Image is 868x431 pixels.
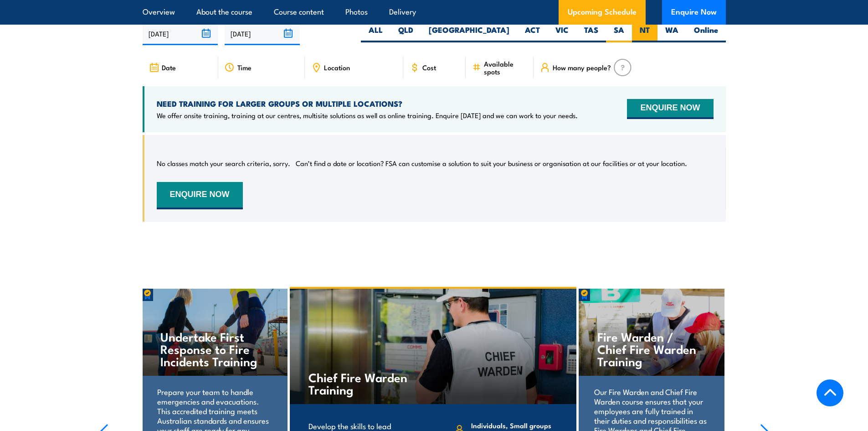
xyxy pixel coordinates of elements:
[390,25,421,42] label: QLD
[627,99,713,119] button: ENQUIRE NOW
[324,63,350,71] span: Location
[576,25,606,42] label: TAS
[553,63,611,71] span: How many people?
[225,22,300,45] input: To date
[157,99,578,109] h4: NEED TRAINING FOR LARGER GROUPS OR MULTIPLE LOCATIONS?
[421,25,517,42] label: [GEOGRAPHIC_DATA]
[296,159,687,168] p: Can’t find a date or location? FSA can customise a solution to suit your business or organisation...
[422,63,436,71] span: Cost
[157,111,578,120] p: We offer onsite training, training at our centres, multisite solutions as well as online training...
[157,159,290,168] p: No classes match your search criteria, sorry.
[160,330,268,367] h4: Undertake First Response to Fire Incidents Training
[517,25,548,42] label: ACT
[606,25,632,42] label: SA
[237,63,252,71] span: Time
[484,60,527,75] span: Available spots
[361,25,390,42] label: ALL
[657,25,686,42] label: WA
[162,63,176,71] span: Date
[632,25,657,42] label: NT
[548,25,576,42] label: VIC
[597,330,705,367] h4: Fire Warden / Chief Fire Warden Training
[157,182,243,209] button: ENQUIRE NOW
[143,22,218,45] input: From date
[686,25,726,42] label: Online
[308,371,416,395] h4: Chief Fire Warden Training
